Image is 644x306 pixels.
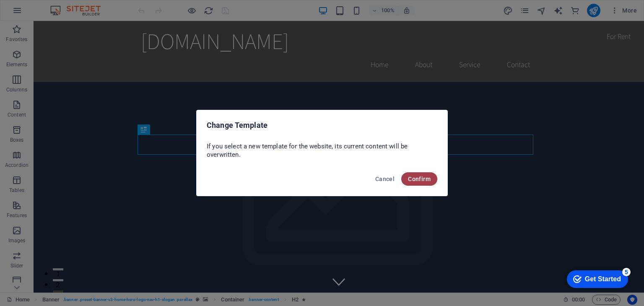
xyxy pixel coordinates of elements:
[207,142,437,159] p: If you select a new template for the website, its current content will be overwritten.
[375,176,395,182] span: Cancel
[408,176,431,182] span: Confirm
[207,120,437,130] h2: Change Template
[401,172,437,186] button: Confirm
[372,172,398,186] button: Cancel
[566,7,604,24] div: For Rent
[7,4,68,22] div: Get Started 5 items remaining, 0% complete
[19,258,30,260] button: 2
[25,9,61,17] div: Get Started
[62,2,70,10] div: 5
[19,247,30,249] button: 1
[19,270,30,272] button: 3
